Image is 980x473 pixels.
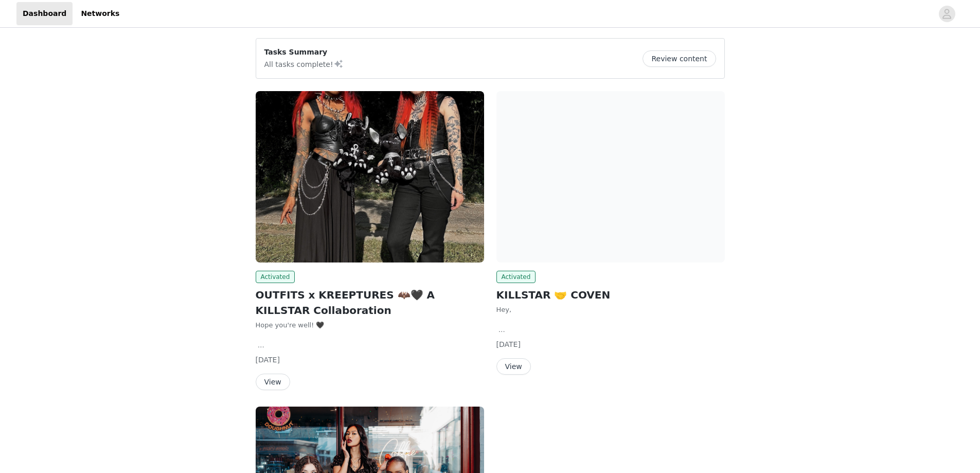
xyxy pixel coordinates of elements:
[496,287,725,303] h2: KILLSTAR 🤝 COVEN
[256,356,280,364] span: [DATE]
[496,271,536,283] span: Activated
[264,58,344,70] p: All tasks complete!
[264,47,344,58] p: Tasks Summary
[496,91,725,262] img: KILLSTAR - EU
[643,50,716,67] button: Review content
[256,378,290,386] a: View
[256,320,484,330] div: Hope you're well! 🖤
[75,2,126,25] a: Networks
[496,363,531,371] a: View
[496,358,531,375] button: View
[16,2,73,25] a: Dashboard
[256,271,295,283] span: Activated
[496,340,521,348] span: [DATE]
[256,287,484,318] h2: OUTFITS x KREEPTURES 🦇🖤 A KILLSTAR Collaboration
[942,6,952,22] div: avatar
[256,374,290,390] button: View
[496,305,725,315] p: Hey,
[256,91,484,262] img: KILLSTAR - EU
